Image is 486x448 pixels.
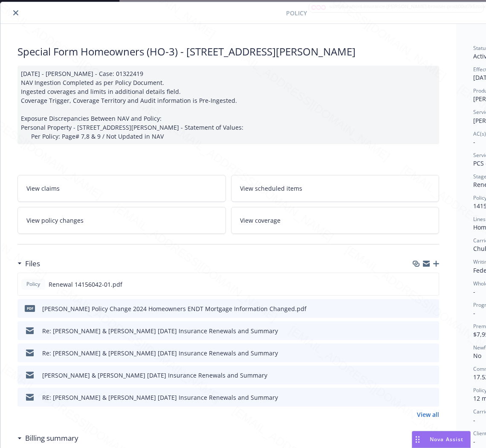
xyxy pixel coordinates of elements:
span: - [473,437,475,445]
h3: Billing summary [25,433,78,444]
div: [PERSON_NAME] & [PERSON_NAME] [DATE] Insurance Renewals and Summary [42,371,267,380]
button: preview file [428,304,436,313]
span: Policy [286,9,307,17]
div: RE: [PERSON_NAME] & [PERSON_NAME] [DATE] Insurance Renewals and Summary [42,393,278,402]
span: Renewal 14156042-01.pdf [49,280,122,289]
button: download file [414,349,421,358]
div: Re: [PERSON_NAME] & [PERSON_NAME] [DATE] Insurance Renewals and Summary [42,349,278,358]
a: View all [417,410,439,419]
button: download file [414,326,421,335]
button: preview file [428,280,435,289]
button: download file [414,371,421,380]
span: No [473,352,481,360]
button: preview file [428,371,436,380]
a: View coverage [231,207,440,234]
button: download file [414,304,421,313]
span: View scheduled items [240,184,302,193]
button: download file [414,280,421,289]
div: Special Form Homeowners (HO-3) - [STREET_ADDRESS][PERSON_NAME] [17,44,439,59]
button: preview file [428,393,436,402]
h3: Files [25,258,40,269]
a: View policy changes [17,207,226,234]
a: View scheduled items [231,175,440,202]
a: View claims [17,175,226,202]
button: close [11,8,21,18]
span: - [473,309,475,317]
span: AC(s) [473,130,486,137]
span: View claims [26,184,60,193]
span: pdf [25,305,35,311]
span: - [473,138,475,146]
span: View coverage [240,216,281,225]
div: Billing summary [17,433,78,444]
button: download file [414,393,421,402]
button: preview file [428,326,436,335]
button: preview file [428,349,436,358]
span: Nova Assist [430,436,463,443]
span: - [473,288,475,296]
div: Re: [PERSON_NAME] & [PERSON_NAME] [DATE] Insurance Renewals and Summary [42,326,278,335]
span: View policy changes [26,216,84,225]
div: [DATE] - [PERSON_NAME] - Case: 01322419 NAV Ingestion Completed as per Policy Document. Ingested ... [17,66,439,144]
div: [PERSON_NAME] Policy Change 2024 Homeowners ENDT Mortgage Information Changed.pdf [42,304,307,313]
span: Policy [25,280,42,288]
button: Nova Assist [412,431,471,448]
span: - [473,416,475,424]
div: Drag to move [412,431,423,448]
div: Files [17,258,40,269]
